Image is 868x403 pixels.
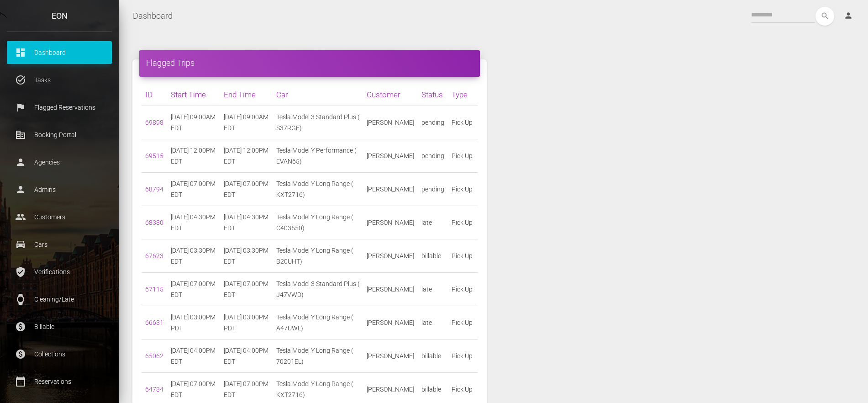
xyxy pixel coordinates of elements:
[418,339,448,373] td: billable
[363,106,418,139] td: [PERSON_NAME]
[7,315,112,338] a: paid Billable
[448,139,477,173] td: Pick Up
[145,352,163,360] a: 65062
[7,178,112,201] a: person Admins
[145,319,163,326] a: 66631
[14,46,105,59] p: Dashboard
[167,273,220,306] td: [DATE] 07:00PM EDT
[14,210,105,224] p: Customers
[167,84,220,106] th: Start Time
[145,152,163,159] a: 69515
[815,7,834,26] button: search
[220,239,273,273] td: [DATE] 03:30PM EDT
[844,11,853,20] i: person
[14,347,105,361] p: Collections
[167,239,220,273] td: [DATE] 03:30PM EDT
[167,139,220,173] td: [DATE] 12:00PM EDT
[7,343,112,366] a: paid Collections
[14,183,105,196] p: Admins
[363,306,418,339] td: [PERSON_NAME]
[448,84,477,106] th: Type
[167,173,220,206] td: [DATE] 07:00PM EDT
[14,73,105,87] p: Tasks
[167,339,220,373] td: [DATE] 04:00PM EDT
[418,206,448,239] td: late
[14,265,105,279] p: Verifications
[14,101,105,114] p: Flagged Reservations
[7,233,112,256] a: drive_eta Cars
[418,306,448,339] td: late
[7,123,112,146] a: corporate_fare Booking Portal
[273,84,363,106] th: Car
[14,238,105,251] p: Cars
[448,273,477,306] td: Pick Up
[7,370,112,393] a: calendar_today Reservations
[145,386,163,393] a: 64784
[145,186,163,193] a: 68794
[14,128,105,142] p: Booking Portal
[363,139,418,173] td: [PERSON_NAME]
[448,239,477,273] td: Pick Up
[145,252,163,260] a: 67623
[14,375,105,388] p: Reservations
[14,320,105,334] p: Billable
[273,273,363,306] td: Tesla Model 3 Standard Plus ( J47VWD)
[7,41,112,64] a: dashboard Dashboard
[220,84,273,106] th: End Time
[273,239,363,273] td: Tesla Model Y Long Range ( B20UHT)
[418,84,448,106] th: Status
[418,173,448,206] td: pending
[220,173,273,206] td: [DATE] 07:00PM EDT
[418,139,448,173] td: pending
[448,106,477,139] td: Pick Up
[448,339,477,373] td: Pick Up
[7,151,112,174] a: person Agencies
[418,273,448,306] td: late
[7,288,112,311] a: watch Cleaning/Late
[145,119,163,126] a: 69898
[273,306,363,339] td: Tesla Model Y Long Range ( A47UWL)
[448,306,477,339] td: Pick Up
[363,84,418,106] th: Customer
[220,206,273,239] td: [DATE] 04:30PM EDT
[167,106,220,139] td: [DATE] 09:00AM EDT
[273,339,363,373] td: Tesla Model Y Long Range ( 70201EL)
[7,96,112,119] a: flag Flagged Reservations
[14,292,105,306] p: Cleaning/Late
[167,206,220,239] td: [DATE] 04:30PM EDT
[418,106,448,139] td: pending
[7,69,112,91] a: task_alt Tasks
[220,339,273,373] td: [DATE] 04:00PM EDT
[220,106,273,139] td: [DATE] 09:00AM EDT
[220,273,273,306] td: [DATE] 07:00PM EDT
[448,206,477,239] td: Pick Up
[273,139,363,173] td: Tesla Model Y Performance ( EVAN65)
[273,206,363,239] td: Tesla Model Y Long Range ( C403550)
[220,306,273,339] td: [DATE] 03:00PM PDT
[418,239,448,273] td: billable
[133,5,173,27] a: Dashboard
[145,219,163,226] a: 68380
[14,155,105,169] p: Agencies
[167,306,220,339] td: [DATE] 03:00PM PDT
[273,173,363,206] td: Tesla Model Y Long Range ( KXT2716)
[363,273,418,306] td: [PERSON_NAME]
[7,260,112,283] a: verified_user Verifications
[142,84,167,106] th: ID
[146,57,473,69] h4: Flagged Trips
[273,106,363,139] td: Tesla Model 3 Standard Plus ( S37RGF)
[837,7,861,25] a: person
[363,173,418,206] td: [PERSON_NAME]
[363,206,418,239] td: [PERSON_NAME]
[7,206,112,228] a: people Customers
[363,239,418,273] td: [PERSON_NAME]
[363,339,418,373] td: [PERSON_NAME]
[220,139,273,173] td: [DATE] 12:00PM EDT
[448,173,477,206] td: Pick Up
[145,286,163,293] a: 67115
